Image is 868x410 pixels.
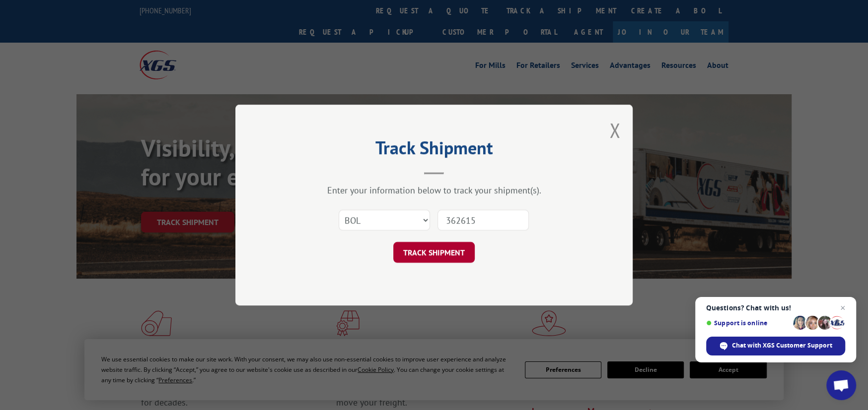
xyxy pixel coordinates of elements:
[826,370,856,400] div: Open chat
[732,341,832,350] span: Chat with XGS Customer Support
[706,319,790,327] span: Support is online
[285,141,583,160] h2: Track Shipment
[393,242,475,263] button: TRACK SHIPMENT
[609,117,620,143] button: Close modal
[285,184,583,196] div: Enter your information below to track your shipment(s).
[706,337,845,355] div: Chat with XGS Customer Support
[706,304,845,312] span: Questions? Chat with us!
[837,302,849,314] span: Close chat
[437,210,529,231] input: Number(s)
